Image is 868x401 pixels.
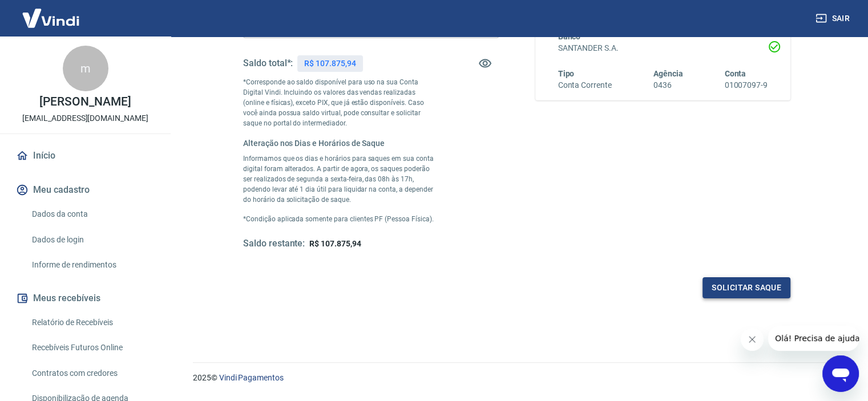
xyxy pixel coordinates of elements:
p: *Condição aplicada somente para clientes PF (Pessoa Física). [243,214,435,224]
div: m [63,46,108,91]
p: Informamos que os dias e horários para saques em sua conta digital foram alterados. A partir de a... [243,153,435,205]
h6: Alteração nos Dias e Horários de Saque [243,137,435,149]
p: [EMAIL_ADDRESS][DOMAIN_NAME] [22,112,148,124]
iframe: Botão para abrir a janela de mensagens [822,355,859,392]
span: Banco [558,32,581,41]
span: R$ 107.875,94 [309,239,361,248]
span: Tipo [558,69,575,78]
button: Sair [813,8,854,29]
a: Dados da conta [27,202,157,226]
button: Solicitar saque [703,277,790,298]
h5: Saldo total*: [243,58,293,69]
p: 2025 © [193,372,841,384]
button: Meus recebíveis [14,286,157,311]
a: Recebíveis Futuros Online [27,336,157,359]
a: Início [14,143,157,168]
h5: Saldo restante: [243,238,305,250]
iframe: Fechar mensagem [741,328,764,351]
button: Meu cadastro [14,177,157,202]
a: Informe de rendimentos [27,253,157,277]
a: Relatório de Recebíveis [27,311,157,334]
img: Vindi [14,1,88,35]
p: *Corresponde ao saldo disponível para uso na sua Conta Digital Vindi. Incluindo os valores das ve... [243,77,435,128]
iframe: Mensagem da empresa [768,326,859,351]
a: Contratos com credores [27,362,157,385]
span: Olá! Precisa de ajuda? [7,8,96,17]
a: Vindi Pagamentos [219,373,284,382]
h6: Conta Corrente [558,79,612,91]
h6: 0436 [653,79,683,91]
p: R$ 107.875,94 [304,58,356,70]
a: Dados de login [27,228,157,252]
h6: 01007097-9 [724,79,768,91]
h6: SANTANDER S.A. [558,42,768,54]
p: [PERSON_NAME] [39,96,131,108]
span: Agência [653,69,683,78]
span: Conta [724,69,746,78]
